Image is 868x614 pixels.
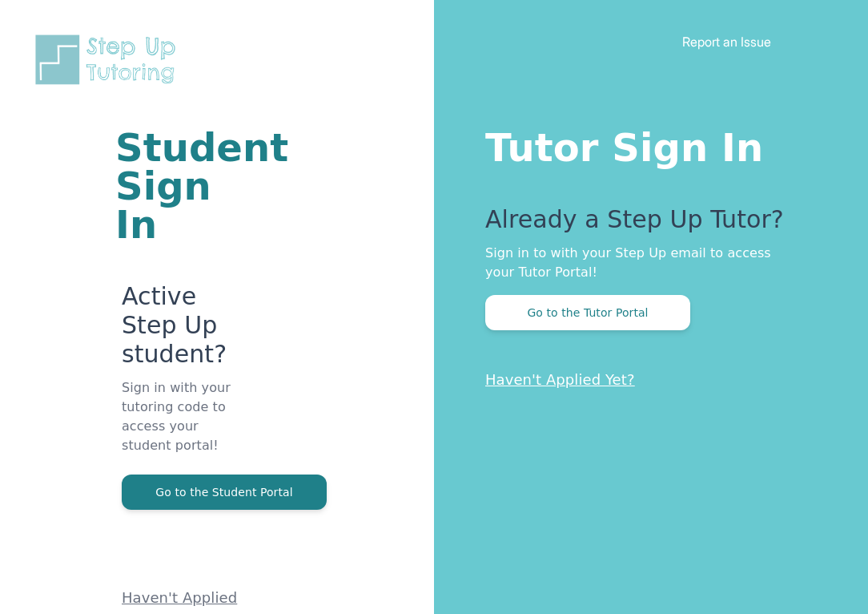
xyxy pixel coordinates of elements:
[682,34,771,50] a: Report an Issue
[485,371,635,388] a: Haven't Applied Yet?
[122,378,242,475] p: Sign in with your tutoring code to access your student portal!
[122,282,242,378] p: Active Step Up student?
[485,295,690,330] button: Go to the Tutor Portal
[485,205,804,244] p: Already a Step Up Tutor?
[122,475,327,510] button: Go to the Student Portal
[485,244,804,282] p: Sign in to with your Step Up email to access your Tutor Portal!
[485,122,804,167] h1: Tutor Sign In
[485,305,690,320] a: Go to the Tutor Portal
[122,484,327,499] a: Go to the Student Portal
[115,128,242,244] h1: Student Sign In
[32,32,186,87] img: Step Up Tutoring horizontal logo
